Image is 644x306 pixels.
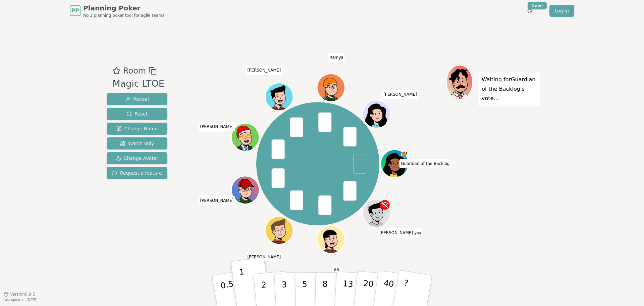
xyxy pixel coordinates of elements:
div: New! [528,2,547,9]
span: Click to change your name [382,90,419,99]
span: Click to change your name [199,122,235,132]
button: Request a feature [107,167,167,179]
span: Click to change your name [332,265,341,274]
span: Planning Poker [83,3,164,13]
span: Reveal [125,96,149,102]
p: Waiting for Guardian of the Backlog 's vote... [482,75,537,103]
button: Click to change your avatar [364,200,390,226]
span: Guardian of the Backlog is the host [401,150,408,158]
button: Reset [107,108,167,120]
span: Last updated: [DATE] [3,298,38,302]
span: Click to change your name [399,159,451,168]
span: Watch only [120,140,154,147]
span: Request a feature [112,170,162,176]
button: Change Avatar [107,152,167,164]
a: PPPlanning PokerNo.1 planning poker tool for agile teams [70,3,164,18]
span: No.1 planning poker tool for agile teams [83,13,164,18]
a: Log in [549,5,574,17]
p: 1 [238,267,249,304]
button: Change Name [107,123,167,135]
span: Click to change your name [328,53,345,62]
button: Reveal [107,93,167,105]
button: Watch only [107,137,167,149]
span: Reset [126,111,148,117]
button: New! [524,5,536,17]
span: Click to change your name [199,196,235,205]
span: PP [71,7,79,15]
div: Magic LTOE [112,77,164,91]
span: Version 0.9.2 [10,292,35,297]
span: Change Avatar [116,155,159,162]
span: Change Name [116,125,158,132]
button: Version0.9.2 [3,292,35,297]
span: Click to change your name [378,228,422,237]
span: Room [123,65,146,77]
button: Add as favourite [112,65,120,77]
span: (you) [413,232,421,235]
span: Click to change your name [246,66,282,75]
span: Click to change your name [246,252,282,262]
